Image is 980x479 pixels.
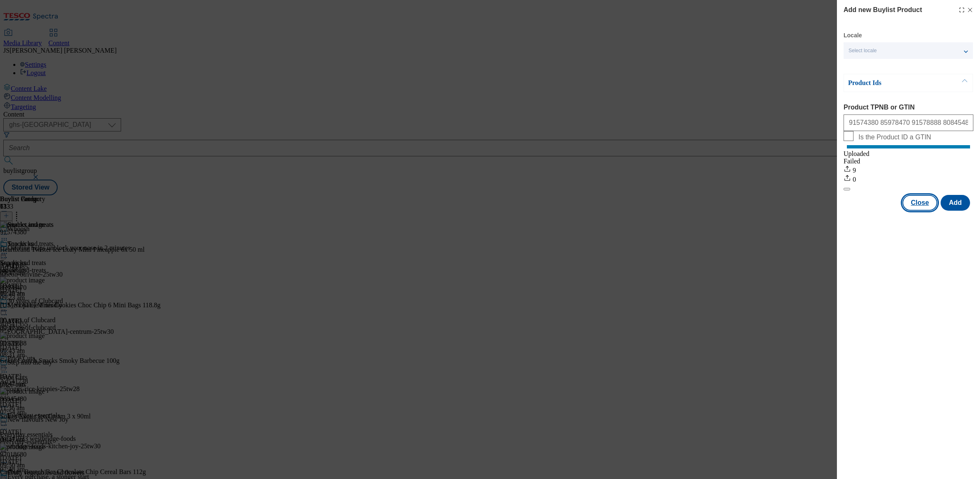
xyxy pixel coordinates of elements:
[858,134,931,141] span: Is the Product ID a GTIN
[844,114,973,131] input: Enter 1 or 20 space separated Product TPNB or GTIN
[844,33,862,38] label: Locale
[844,104,973,111] label: Product TPNB or GTIN
[844,42,973,59] button: Select locale
[849,48,877,54] span: Select locale
[941,195,970,211] button: Add
[844,5,922,15] h4: Add new Buylist Product
[844,150,973,158] div: Uploaded
[844,158,973,165] div: Failed
[848,79,935,87] p: Product Ids
[844,174,973,183] div: 0
[902,195,937,211] button: Close
[844,165,973,174] div: 9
